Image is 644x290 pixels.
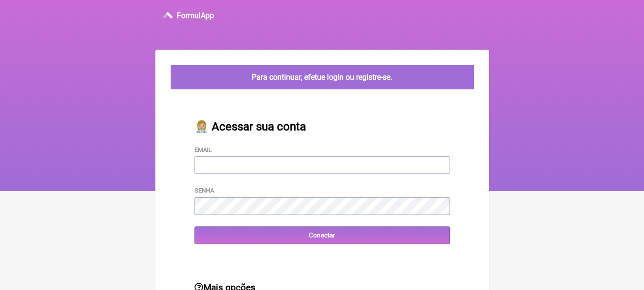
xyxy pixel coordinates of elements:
h2: 👩🏼‍⚕️ Acessar sua conta [194,120,450,133]
label: Senha [194,187,214,194]
label: Email [194,146,212,153]
div: Para continuar, efetue login ou registre-se. [171,65,474,89]
input: Conectar [194,226,450,244]
h3: FormulApp [177,11,214,20]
